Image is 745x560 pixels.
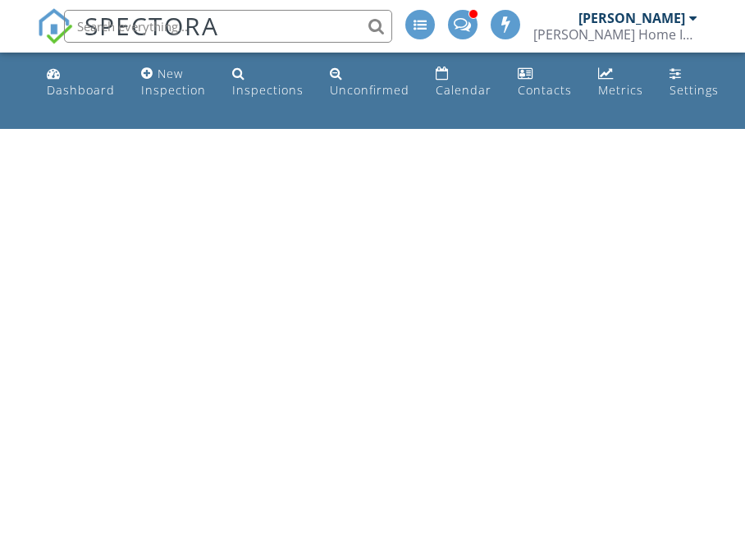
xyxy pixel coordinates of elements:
[141,66,206,98] div: New Inspection
[40,59,121,106] a: Dashboard
[226,59,310,106] a: Inspections
[64,10,392,43] input: Search everything...
[533,26,697,43] div: Fletcher's Home Inspections, LLC
[135,59,213,106] a: New Inspection
[436,82,491,98] div: Calendar
[232,82,304,98] div: Inspections
[663,59,725,106] a: Settings
[598,82,643,98] div: Metrics
[47,82,115,98] div: Dashboard
[330,82,409,98] div: Unconfirmed
[670,82,719,98] div: Settings
[511,59,578,106] a: Contacts
[37,8,73,44] img: The Best Home Inspection Software - Spectora
[578,10,685,26] div: [PERSON_NAME]
[323,59,416,106] a: Unconfirmed
[592,59,650,106] a: Metrics
[429,59,498,106] a: Calendar
[518,82,572,98] div: Contacts
[37,22,219,57] a: SPECTORA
